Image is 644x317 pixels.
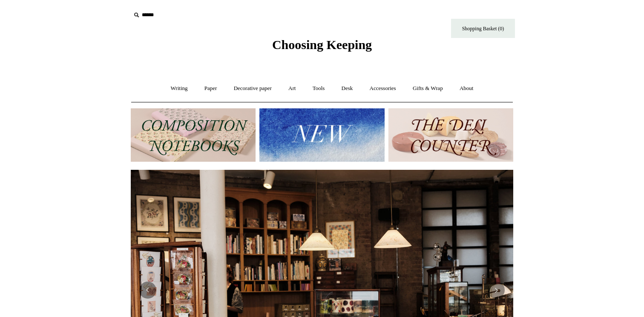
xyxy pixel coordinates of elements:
[139,282,156,299] button: Previous
[305,77,333,100] a: Tools
[259,108,384,162] img: New.jpg__PID:f73bdf93-380a-4a35-bcfe-7823039498e1
[131,108,256,162] img: 202302 Composition ledgers.jpg__PID:69722ee6-fa44-49dd-a067-31375e5d54ec
[272,38,372,52] span: Choosing Keeping
[281,77,303,100] a: Art
[388,108,513,162] img: The Deli Counter
[488,282,505,299] button: Next
[451,19,515,38] a: Shopping Basket (0)
[272,44,372,50] a: Choosing Keeping
[226,77,279,100] a: Decorative paper
[163,77,195,100] a: Writing
[405,77,451,100] a: Gifts & Wrap
[362,77,404,100] a: Accessories
[452,77,481,100] a: About
[334,77,361,100] a: Desk
[197,77,225,100] a: Paper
